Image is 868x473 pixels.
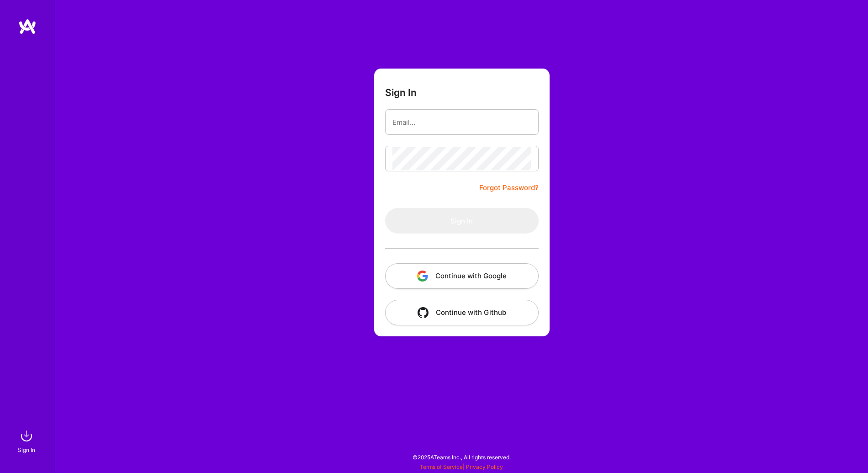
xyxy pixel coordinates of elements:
[385,87,417,98] h3: Sign In
[385,263,539,289] button: Continue with Google
[392,111,531,134] input: Email...
[466,463,503,470] a: Privacy Policy
[19,427,36,455] a: sign inSign In
[418,307,429,318] img: icon
[385,208,539,234] button: Sign In
[420,463,463,470] a: Terms of Service
[479,182,539,193] a: Forgot Password?
[55,446,868,468] div: © 2025 ATeams Inc., All rights reserved.
[18,18,37,35] img: logo
[17,427,36,445] img: sign in
[18,445,35,455] div: Sign In
[417,271,428,282] img: icon
[385,300,539,325] button: Continue with Github
[420,463,503,470] span: |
